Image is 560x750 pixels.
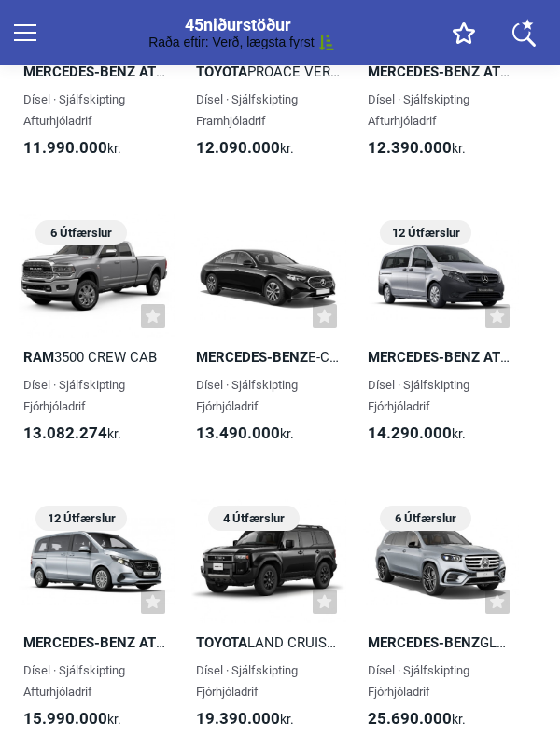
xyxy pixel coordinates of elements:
b: Mercedes-Benz Atvinnubílar [23,63,238,80]
a: 12 ÚtfærslurMercedes-Benz Atvinnubílar[PERSON_NAME] 114 CDI 4MATIC millilangurDísel · Sjálfskipti... [363,214,519,462]
span: 6 Útfærslur [45,220,118,245]
a: Mercedes-BenzE-Class Saloon E 220d 4MATICDísel · SjálfskiptingFjórhjóladrif13.490.000kr. [191,214,347,462]
b: Mercedes-Benz Atvinnubílar [23,634,238,651]
b: Toyota [196,634,247,651]
span: Dísel · Sjálfskipting Framhjóladrif [196,92,298,128]
h2: E-Class Saloon E 220d 4MATIC [191,347,347,368]
span: 12 Útfærslur [389,220,462,245]
b: Mercedes-Benz [196,349,308,366]
b: Toyota [196,63,247,80]
span: kr. [196,708,294,730]
h2: V-Class 220d millilangur [19,632,175,654]
span: 6 Útfærslur [389,506,462,531]
span: Dísel · Sjálfskipting Fjórhjóladrif [196,663,298,699]
h2: Land Cruiser 250 [191,632,347,654]
b: RAM [23,349,54,366]
span: Dísel · Sjálfskipting Fjórhjóladrif [368,663,469,699]
b: 13.082.274 [23,424,107,442]
b: 13.490.000 [196,424,280,442]
a: 12 ÚtfærslurMercedes-Benz AtvinnubílarV-Class 220d millilangurDísel · SjálfskiptingAfturhjóladrif... [19,499,175,747]
h2: Sprinter pallbíll 317 CDI millilangur [19,62,175,83]
b: Mercedes-Benz [368,634,480,651]
button: Raða eftir: Verð, lægsta fyrst [148,35,333,50]
a: 6 ÚtfærslurMercedes-BenzGLS 350 d 4MATICDísel · SjálfskiptingFjórhjóladrif25.690.000kr. [363,499,519,747]
b: 19.390.000 [196,709,280,728]
span: Dísel · Sjálfskipting Fjórhjóladrif [196,378,298,413]
span: kr. [23,708,121,730]
span: kr. [368,423,466,445]
h2: Proace Verso Langur [191,62,347,83]
span: Dísel · Sjálfskipting Afturhjóladrif [23,92,125,128]
h2: [PERSON_NAME] 114 CDI 4MATIC millilangur [363,347,519,368]
span: Raða eftir: Verð, lægsta fyrst [148,35,314,50]
span: Dísel · Sjálfskipting Fjórhjóladrif [23,378,125,413]
span: kr. [23,137,121,160]
span: Dísel · Sjálfskipting Afturhjóladrif [23,663,125,699]
span: kr. [196,137,294,160]
span: 4 Útfærslur [217,506,290,531]
b: 11.990.000 [23,138,107,157]
span: Dísel · Sjálfskipting Fjórhjóladrif [368,378,469,413]
h2: GLS 350 d 4MATIC [363,632,519,654]
h1: 45 niðurstöður [51,15,424,35]
b: 12.090.000 [196,138,280,157]
span: 12 Útfærslur [45,506,118,531]
span: Dísel · Sjálfskipting Afturhjóladrif [368,92,469,128]
h2: Sprinter 317 CDI millilangur [363,62,519,83]
span: kr. [23,423,121,445]
b: 14.290.000 [368,424,452,442]
span: kr. [368,708,466,730]
a: 4 ÚtfærslurToyotaLand Cruiser 250Dísel · SjálfskiptingFjórhjóladrif19.390.000kr. [191,499,347,747]
b: 15.990.000 [23,709,107,728]
a: 6 ÚtfærslurRAM3500 Crew CabDísel · SjálfskiptingFjórhjóladrif13.082.274kr. [19,214,175,462]
span: kr. [368,137,466,160]
b: 12.390.000 [368,138,452,157]
h2: 3500 Crew Cab [19,347,175,368]
span: kr. [196,423,294,445]
b: 25.690.000 [368,709,452,728]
